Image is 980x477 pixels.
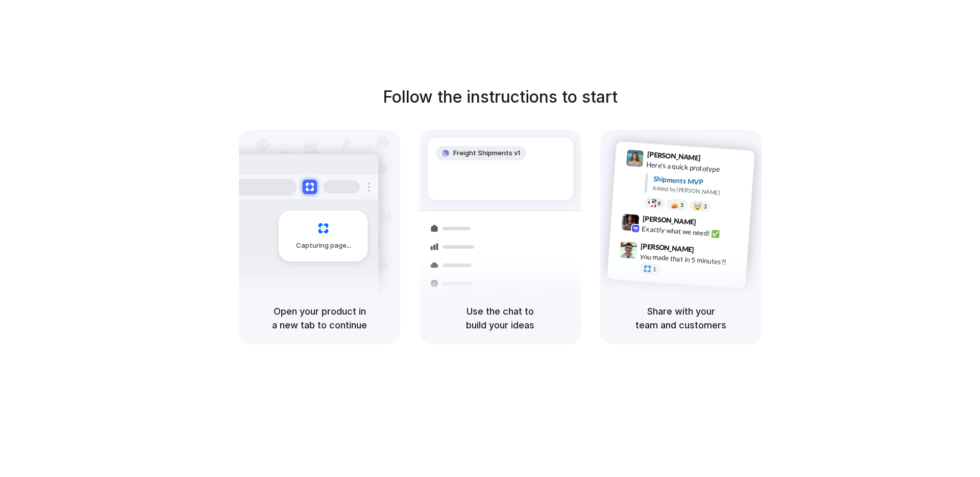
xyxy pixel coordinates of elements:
[453,148,520,158] span: Freight Shipments v1
[646,159,748,177] div: Here's a quick prototype
[697,245,718,257] span: 9:47 AM
[612,304,749,332] h5: Share with your team and customers
[699,218,720,230] span: 9:42 AM
[653,267,656,272] span: 1
[703,204,707,209] span: 3
[653,174,747,190] div: Shipments MVP
[640,251,742,269] div: you made that in 5 minutes?!
[383,85,618,109] h1: Follow the instructions to start
[642,224,744,241] div: Exactly what we need! ✅
[704,154,725,166] span: 9:41 AM
[641,241,695,255] span: [PERSON_NAME]
[647,149,701,163] span: [PERSON_NAME]
[657,201,661,206] span: 8
[680,202,684,208] span: 5
[432,304,569,332] h5: Use the chat to build your ideas
[251,304,388,332] h5: Open your product in a new tab to continue
[652,184,746,199] div: Added by [PERSON_NAME]
[694,202,702,210] div: 🤯
[296,241,353,251] span: Capturing page
[642,213,696,228] span: [PERSON_NAME]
